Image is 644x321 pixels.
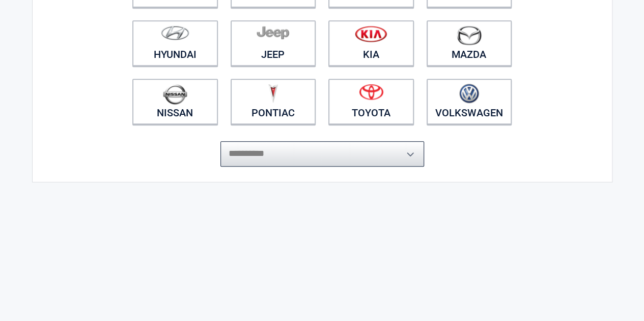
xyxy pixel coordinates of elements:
a: Toyota [328,79,414,124]
a: Pontiac [231,79,316,124]
a: Jeep [231,20,316,66]
img: toyota [359,84,383,100]
img: hyundai [161,25,189,40]
a: Volkswagen [427,79,512,124]
img: mazda [456,25,482,45]
a: Nissan [132,79,218,124]
a: Kia [328,20,414,66]
img: kia [355,25,387,42]
a: Hyundai [132,20,218,66]
a: Mazda [427,20,512,66]
img: pontiac [268,84,278,103]
img: volkswagen [459,84,479,104]
img: nissan [163,84,187,105]
img: jeep [257,25,289,40]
